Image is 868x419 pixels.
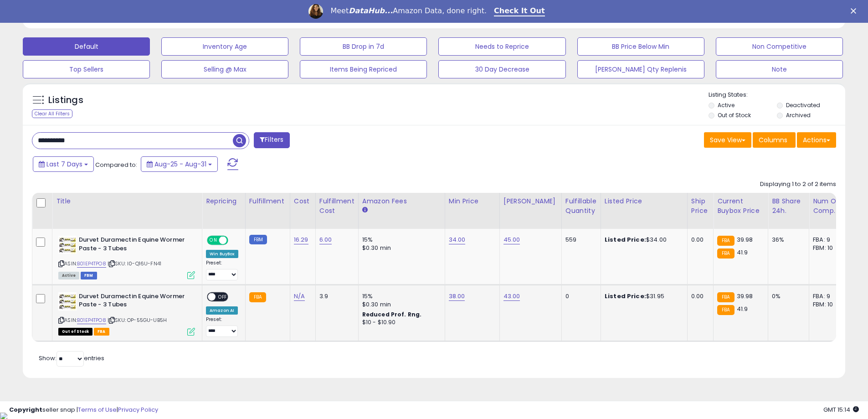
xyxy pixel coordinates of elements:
[319,235,332,244] a: 6.00
[94,328,109,336] span: FBA
[108,260,161,267] span: | SKU: I0-Q16U-FN41
[319,292,351,300] div: 3.9
[717,248,734,259] small: FBA
[438,37,565,56] button: Needs to Reprice
[565,197,597,216] div: Fulfillable Quantity
[349,6,393,15] i: DataHub...
[565,292,594,300] div: 0
[206,316,238,337] div: Preset:
[709,91,845,99] p: Listing States:
[79,236,190,255] b: Durvet Duramectin Equine Wormer Paste - 3 Tubes
[605,236,680,244] div: $34.00
[249,292,266,302] small: FBA
[503,235,520,244] a: 45.00
[786,101,820,109] label: Deactivated
[772,197,805,216] div: BB Share 24h.
[294,197,312,206] div: Cost
[577,37,704,56] button: BB Price Below Min
[362,197,441,206] div: Amazon Fees
[227,237,241,244] span: OFF
[737,248,748,257] span: 41.9
[449,292,465,301] a: 38.00
[772,292,802,300] div: 0%
[503,197,558,206] div: [PERSON_NAME]
[9,406,158,414] div: seller snap | |
[32,109,72,118] div: Clear All Filters
[206,250,238,258] div: Win BuyBox
[362,236,438,244] div: 15%
[449,197,496,206] div: Min Price
[46,160,82,169] span: Last 7 Days
[56,197,198,206] div: Title
[737,235,753,244] span: 39.98
[813,292,843,300] div: FBA: 9
[77,316,106,324] a: B01EP4TPO8
[79,292,190,311] b: Durvet Duramectin Equine Wormer Paste - 3 Tubes
[208,237,219,244] span: ON
[438,60,565,78] button: 30 Day Decrease
[577,60,704,78] button: [PERSON_NAME] Qty Replenis
[294,235,308,244] a: 16.29
[23,37,150,56] button: Default
[118,405,158,414] a: Privacy Policy
[58,328,92,336] span: All listings that are currently out of stock and unavailable for purchase on Amazon
[161,37,288,56] button: Inventory Age
[95,160,137,169] span: Compared to:
[300,60,427,78] button: Items Being Repriced
[691,197,709,216] div: Ship Price
[249,197,286,206] div: Fulfillment
[362,310,422,318] b: Reduced Prof. Rng.
[716,60,843,78] button: Note
[362,300,438,309] div: $0.30 min
[362,319,438,326] div: $10 - $10.90
[823,405,859,414] span: 2025-09-8 15:14 GMT
[216,293,230,300] span: OFF
[605,197,683,206] div: Listed Price
[718,111,751,119] label: Out of Stock
[503,292,520,301] a: 43.00
[605,235,646,244] b: Listed Price:
[717,292,734,302] small: FBA
[813,300,843,309] div: FBM: 10
[737,292,753,300] span: 39.98
[362,206,368,214] small: Amazon Fees.
[851,8,860,14] div: Close
[813,244,843,252] div: FBM: 10
[23,60,150,78] button: Top Sellers
[154,160,206,169] span: Aug-25 - Aug-31
[449,235,466,244] a: 34.00
[716,37,843,56] button: Non Competitive
[362,292,438,300] div: 15%
[206,306,238,315] div: Amazon AI
[254,132,289,148] button: Filters
[737,305,748,313] span: 41.9
[58,292,195,335] div: ASIN:
[691,292,706,300] div: 0.00
[704,132,751,148] button: Save View
[81,272,97,279] span: FBM
[772,236,802,244] div: 36%
[39,354,104,362] span: Show: entries
[58,272,79,279] span: All listings currently available for purchase on Amazon
[786,111,811,119] label: Archived
[717,305,734,315] small: FBA
[77,260,106,268] a: B01EP4TPO8
[605,292,646,300] b: Listed Price:
[58,236,77,254] img: 51CToYa9qhL._SL40_.jpg
[319,197,354,216] div: Fulfillment Cost
[206,260,238,280] div: Preset:
[294,292,305,301] a: N/A
[362,244,438,252] div: $0.30 min
[813,236,843,244] div: FBA: 9
[717,236,734,246] small: FBA
[108,316,167,324] span: | SKU: OP-55GU-UB5H
[494,6,545,16] a: Check It Out
[718,101,734,109] label: Active
[78,405,117,414] a: Terms of Use
[58,236,195,278] div: ASIN:
[753,132,796,148] button: Columns
[330,6,487,16] div: Meet Amazon Data, done right.
[759,135,787,145] span: Columns
[565,236,594,244] div: 559
[141,156,218,172] button: Aug-25 - Aug-31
